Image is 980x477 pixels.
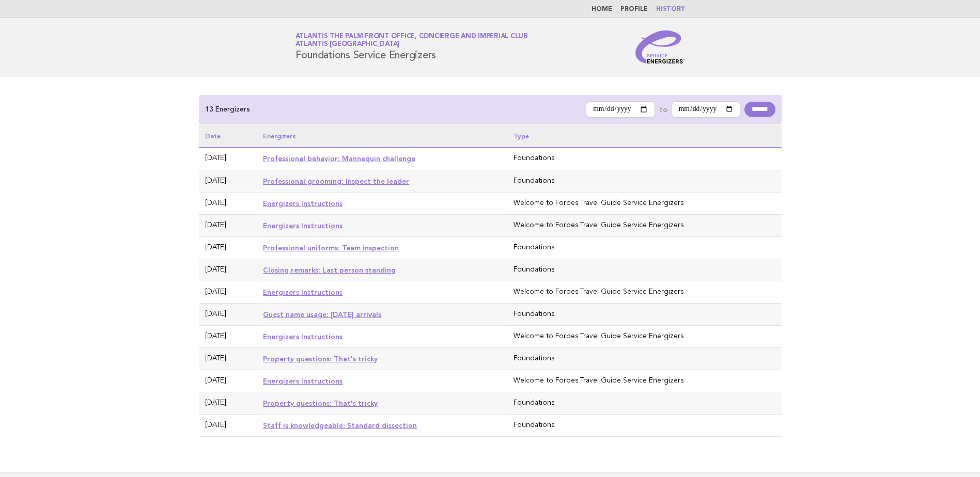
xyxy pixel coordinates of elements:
a: Professional behavior: Mannequin challenge [263,154,415,163]
td: [DATE] [199,192,257,214]
td: Foundations [507,259,782,281]
a: Professional uniforms: Team inspection [263,244,399,252]
a: Property questions: That's tricky [263,355,378,363]
p: 13 Energizers [205,105,250,114]
td: Foundations [507,170,782,192]
a: History [656,6,685,12]
a: Staff is knowledgeable: Standard dissection [263,421,417,430]
a: Property questions: That's tricky [263,399,378,407]
a: Energizers Instructions [263,332,343,341]
td: [DATE] [199,148,257,170]
td: [DATE] [199,214,257,236]
td: Welcome to Forbes Travel Guide Service Energizers [507,214,782,236]
span: Atlantis [GEOGRAPHIC_DATA] [295,41,400,48]
td: [DATE] [199,281,257,303]
td: Foundations [507,348,782,370]
a: Guest name usage: [DATE] arrivals [263,310,381,319]
th: Date [199,124,257,148]
td: Welcome to Forbes Travel Guide Service Energizers [507,326,782,348]
h1: Foundations Service Energizers [295,34,528,60]
td: Welcome to Forbes Travel Guide Service Energizers [507,370,782,392]
img: Service Energizers [635,30,685,63]
a: Energizers Instructions [263,221,343,230]
td: [DATE] [199,370,257,392]
a: Atlantis The Palm Front Office, Concierge and Imperial ClubAtlantis [GEOGRAPHIC_DATA] [295,33,528,47]
td: [DATE] [199,236,257,259]
td: [DATE] [199,326,257,348]
a: Energizers Instructions [263,377,343,385]
td: Foundations [507,236,782,259]
td: [DATE] [199,348,257,370]
a: Professional grooming: Inspect the leader [263,177,409,185]
td: Foundations [507,392,782,415]
a: Home [592,6,612,12]
th: Type [507,124,782,148]
td: [DATE] [199,392,257,415]
td: [DATE] [199,170,257,192]
td: [DATE] [199,415,257,437]
td: Foundations [507,148,782,170]
a: Profile [620,6,648,12]
td: Foundations [507,415,782,437]
a: Closing remarks: Last person standing [263,266,396,274]
td: Welcome to Forbes Travel Guide Service Energizers [507,192,782,214]
label: to [659,105,667,114]
td: Welcome to Forbes Travel Guide Service Energizers [507,281,782,303]
a: Energizers Instructions [263,288,343,296]
td: [DATE] [199,303,257,325]
td: Foundations [507,303,782,325]
td: [DATE] [199,259,257,281]
a: Energizers Instructions [263,199,343,208]
th: Energizers [257,124,507,148]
